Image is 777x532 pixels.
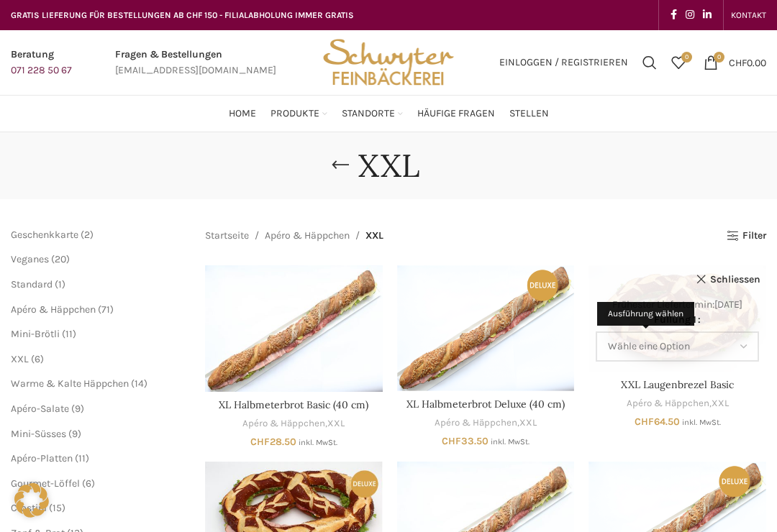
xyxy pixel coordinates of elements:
[342,99,403,128] a: Standorte
[406,398,565,411] a: XL Halbmeterbrot Deluxe (40 cm)
[724,1,773,29] div: Secondary navigation
[271,99,327,128] a: Produkte
[727,230,766,242] a: Filter
[318,55,459,68] a: Site logo
[84,229,90,241] span: 2
[714,52,724,63] span: 0
[242,417,325,431] a: Apéro & Häppchen
[205,265,383,392] a: XL Halbmeterbrot Basic (40 cm)
[101,303,110,316] span: 71
[322,151,358,180] a: Go back
[365,228,383,244] span: XXL
[509,107,549,121] span: Stellen
[696,48,773,77] a: 0 CHF0.00
[75,403,81,415] span: 9
[442,435,489,447] bdi: 33.50
[265,228,350,244] a: Apéro & Häppchen
[621,378,734,391] a: XXL Laugenbrezel Basic
[219,398,368,411] a: XL Halbmeterbrot Basic (40 cm)
[205,417,383,431] div: ,
[492,48,635,77] a: Einloggen / Registrieren
[229,107,256,121] span: Home
[397,416,575,430] div: ,
[86,477,91,490] span: 6
[397,265,575,390] a: XL Halbmeterbrot Deluxe (40 cm)
[299,438,337,447] small: inkl. MwSt.
[696,269,760,290] a: Schliessen
[11,47,72,79] a: Infobox link
[491,437,530,446] small: inkl. MwSt.
[509,99,549,128] a: Stellen
[11,253,49,265] a: Veganes
[664,48,693,77] a: 0
[635,416,680,428] bdi: 64.50
[729,56,747,68] span: CHF
[417,99,495,128] a: Häufige Fragen
[11,353,29,365] a: XXL
[681,52,692,63] span: 0
[699,5,716,25] a: Linkedin social link
[11,403,69,415] a: Apéro-Salate
[72,428,78,440] span: 9
[442,435,461,447] span: CHF
[681,5,699,25] a: Instagram social link
[612,298,742,311] span: [DATE]
[135,377,144,390] span: 14
[205,228,383,244] nav: Breadcrumb
[229,99,256,128] a: Home
[318,30,459,95] img: Bäckerei Schwyter
[664,48,693,77] div: Meine Wunschliste
[635,416,654,428] span: CHF
[205,228,249,244] a: Startseite
[499,58,628,68] span: Einloggen / Registrieren
[589,397,766,411] div: ,
[11,278,53,290] a: Standard
[250,436,296,448] bdi: 28.50
[115,47,276,79] a: Infobox link
[519,416,537,430] a: XXL
[11,377,129,390] a: Warme & Kalte Häppchen
[729,56,766,68] bdi: 0.00
[65,328,73,340] span: 11
[435,416,517,430] a: Apéro & Häppchen
[597,302,694,326] div: Ausführung wählen
[682,418,721,427] small: inkl. MwSt.
[78,452,86,464] span: 11
[731,10,766,20] span: KONTAKT
[653,369,702,385] label: Füllung 2
[4,99,773,128] div: Main navigation
[627,397,709,411] a: Apéro & Häppchen
[712,397,729,411] a: XXL
[635,48,664,77] a: Suchen
[666,5,681,25] a: Facebook social link
[327,417,345,431] a: XXL
[11,428,66,440] a: Mini-Süsses
[417,107,495,121] span: Häufige Fragen
[11,10,354,20] span: GRATIS LIEFERUNG FÜR BESTELLUNGEN AB CHF 150 - FILIALABHOLUNG IMMER GRATIS
[11,303,96,316] a: Apéro & Häppchen
[271,107,319,121] span: Produkte
[342,107,395,121] span: Standorte
[250,436,270,448] span: CHF
[731,1,766,29] a: KONTAKT
[58,278,62,290] span: 1
[55,253,66,265] span: 20
[358,147,419,185] h1: XXL
[11,452,73,464] a: Apéro-Platten
[11,328,60,340] a: Mini-Brötli
[11,229,78,241] a: Geschenkkarte
[612,298,714,311] span: Frühester Liefertermin:
[35,353,40,365] span: 6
